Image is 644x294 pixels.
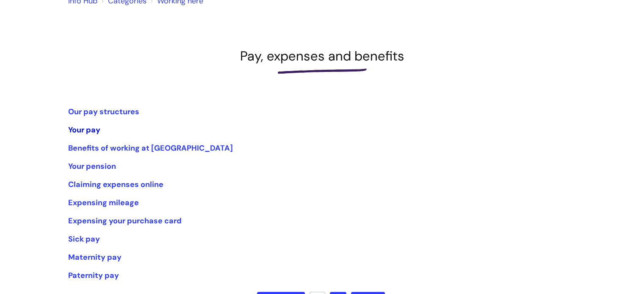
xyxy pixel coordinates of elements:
a: Your pay [68,125,100,135]
a: Our pay structures [68,107,139,117]
h1: Pay, expenses and benefits [68,48,576,64]
a: Sick pay [68,234,100,244]
a: Benefits of working at [GEOGRAPHIC_DATA] [68,143,233,153]
a: Claiming expenses online [68,179,163,190]
a: Paternity pay [68,270,119,280]
a: Expensing your purchase card [68,216,182,226]
a: Maternity pay [68,252,122,262]
a: Expensing mileage [68,198,139,208]
a: Your pension [68,161,116,171]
